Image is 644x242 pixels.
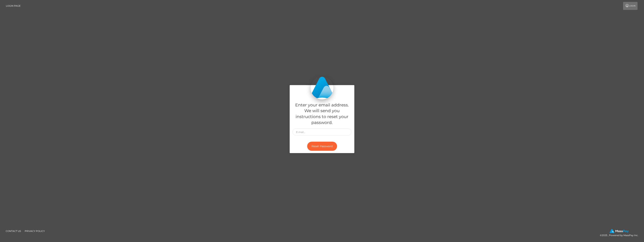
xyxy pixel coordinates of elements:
a: Contact Us [4,228,22,234]
a: Login Page [6,2,21,10]
input: E-mail... [293,129,351,136]
a: Privacy Policy [23,228,46,234]
div: © 2025 , Powered by MassPay Inc. [600,229,641,237]
h5: Enter your email address. We will send you instructions to reset your password. [293,102,351,126]
img: MassPay [610,229,629,233]
button: Reset Password [307,142,337,151]
a: Login [623,2,638,10]
img: MassPay Login [311,77,333,99]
